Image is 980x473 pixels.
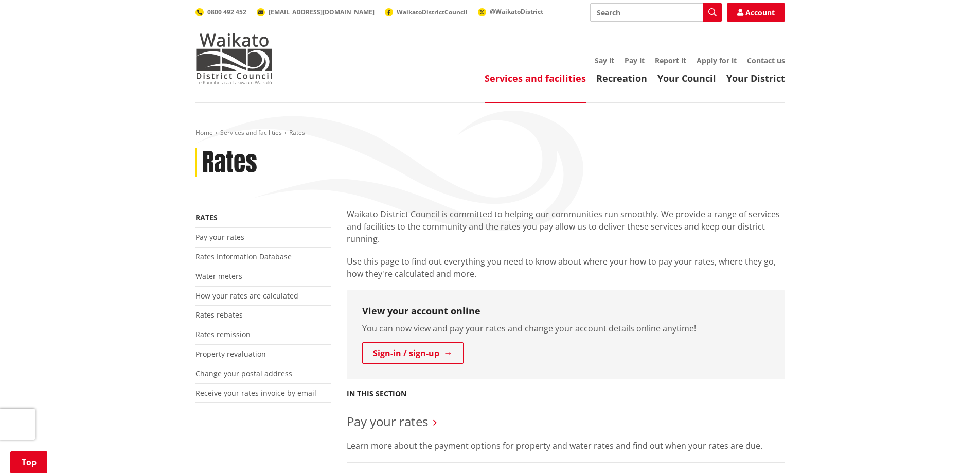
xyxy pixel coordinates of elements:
[595,56,614,65] a: Say it
[727,3,785,22] a: Account
[195,369,292,378] a: Change your postal address
[195,8,246,16] a: 0800 492 452
[747,56,785,65] a: Contact us
[397,8,468,16] span: WaikatoDistrictCouncil
[485,72,586,84] a: Services and facilities
[697,56,737,65] a: Apply for it
[478,7,543,16] a: @WaikatoDistrict
[625,56,645,65] a: Pay it
[490,7,543,16] span: @WaikatoDistrict
[362,342,464,364] a: Sign-in / sign-up
[195,349,266,359] a: Property revaluation
[220,128,282,137] a: Services and facilities
[257,8,375,16] a: [EMAIL_ADDRESS][DOMAIN_NAME]
[385,8,468,16] a: WaikatoDistrictCouncil
[195,310,243,320] a: Rates rebates
[195,232,244,242] a: Pay your rates
[347,255,785,280] p: Use this page to find out everything you need to know about where your how to pay your rates, whe...
[596,72,647,84] a: Recreation
[195,291,298,301] a: How your rates are calculated
[289,128,305,137] span: Rates
[657,72,716,84] a: Your Council
[195,33,273,84] img: Waikato District Council - Te Kaunihera aa Takiwaa o Waikato
[195,213,218,222] a: Rates
[207,8,246,16] span: 0800 492 452
[347,413,428,430] a: Pay your rates
[195,129,785,137] nav: breadcrumb
[590,3,722,22] input: Search input
[195,128,213,137] a: Home
[195,329,251,339] a: Rates remission
[655,56,686,65] a: Report it
[202,148,257,178] h1: Rates
[10,451,47,473] a: Top
[347,390,406,398] h5: In this section
[362,322,770,335] p: You can now view and pay your rates and change your account details online anytime!
[195,271,242,281] a: Water meters
[347,208,785,245] p: Waikato District Council is committed to helping our communities run smoothly. We provide a range...
[726,72,785,84] a: Your District
[195,252,292,261] a: Rates Information Database
[269,8,375,16] span: [EMAIL_ADDRESS][DOMAIN_NAME]
[347,440,785,452] p: Learn more about the payment options for property and water rates and find out when your rates ar...
[195,388,316,398] a: Receive your rates invoice by email
[362,306,770,317] h3: View your account online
